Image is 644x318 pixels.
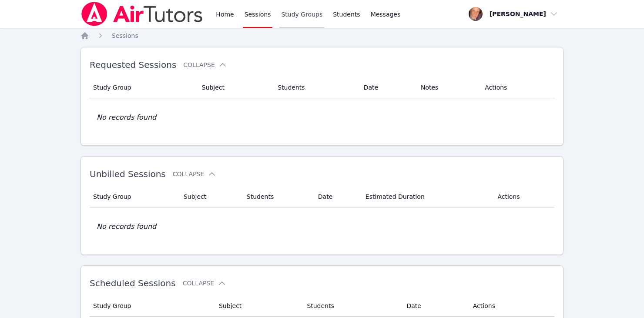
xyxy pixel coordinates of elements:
th: Subject [197,77,272,98]
th: Study Group [90,295,214,317]
button: Collapse [183,279,226,288]
th: Estimated Duration [360,186,493,208]
td: No records found [90,208,554,246]
th: Subject [214,295,302,317]
th: Date [359,77,416,98]
button: Collapse [173,170,216,178]
img: Air Tutors [80,2,204,26]
td: No records found [90,98,554,137]
span: Scheduled Sessions [90,278,176,288]
th: Students [272,77,358,98]
th: Actions [492,186,554,208]
span: Sessions [112,32,138,39]
a: Sessions [112,31,138,40]
th: Students [302,295,401,317]
th: Date [401,295,467,317]
th: Notes [416,77,480,98]
span: Messages [371,10,401,19]
th: Subject [178,186,241,208]
th: Students [241,186,313,208]
th: Date [313,186,360,208]
span: Unbilled Sessions [90,169,166,179]
nav: Breadcrumb [80,31,563,40]
th: Study Group [90,77,197,98]
span: Requested Sessions [90,60,176,70]
th: Study Group [90,186,178,208]
button: Collapse [183,60,227,69]
th: Actions [480,77,554,98]
th: Actions [468,295,554,317]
